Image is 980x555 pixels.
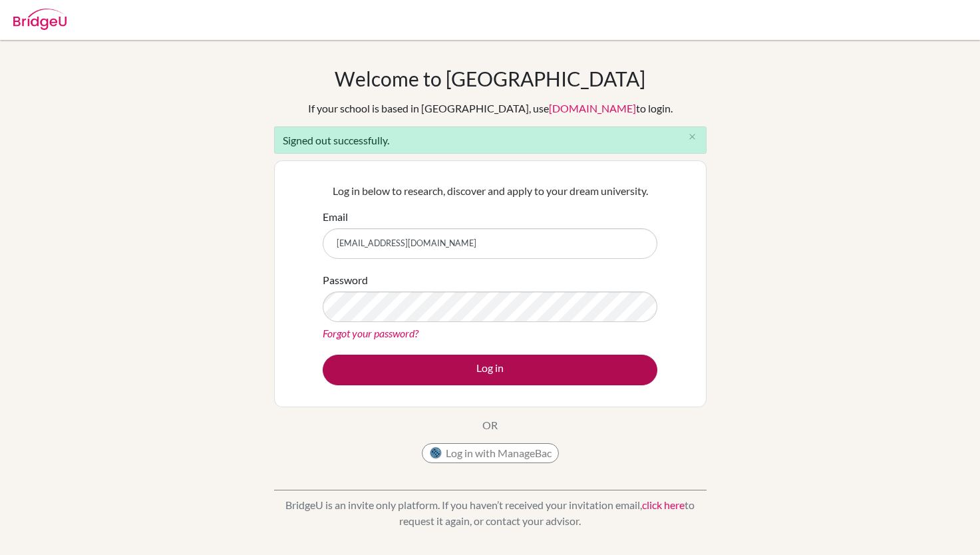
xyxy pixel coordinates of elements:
[274,126,707,154] div: Signed out successfully.
[687,132,697,142] i: close
[335,67,645,91] h1: Welcome to [GEOGRAPHIC_DATA]
[323,272,368,288] label: Password
[422,443,559,463] button: Log in with ManageBac
[323,327,418,339] a: Forgot your password?
[13,9,67,30] img: Bridge-U
[679,127,706,147] button: Close
[549,102,636,114] a: [DOMAIN_NAME]
[482,417,498,433] p: OR
[323,183,657,199] p: Log in below to research, discover and apply to your dream university.
[642,498,685,511] a: click here
[323,355,657,385] button: Log in
[323,209,348,225] label: Email
[274,497,707,529] p: BridgeU is an invite only platform. If you haven’t received your invitation email, to request it ...
[308,100,673,116] div: If your school is based in [GEOGRAPHIC_DATA], use to login.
